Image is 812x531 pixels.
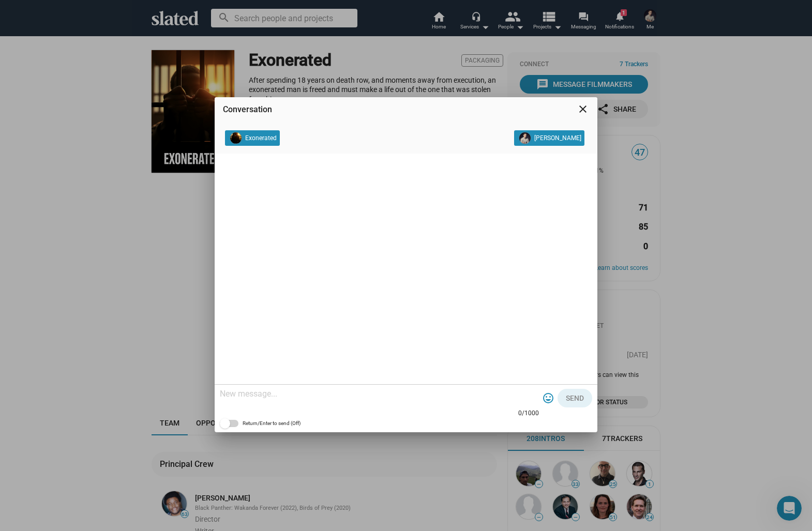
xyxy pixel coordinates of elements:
mat-icon: tag_faces [542,392,554,404]
span: Return/Enter to send (Off) [243,417,300,430]
mat-icon: close [577,103,589,115]
span: Send [566,389,584,407]
img: Kalen Eriksson [519,132,531,144]
mat-hint: 0/1000 [518,409,539,418]
span: Conversation [223,104,272,114]
span: [PERSON_NAME] [534,132,581,144]
button: Send [558,389,592,407]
